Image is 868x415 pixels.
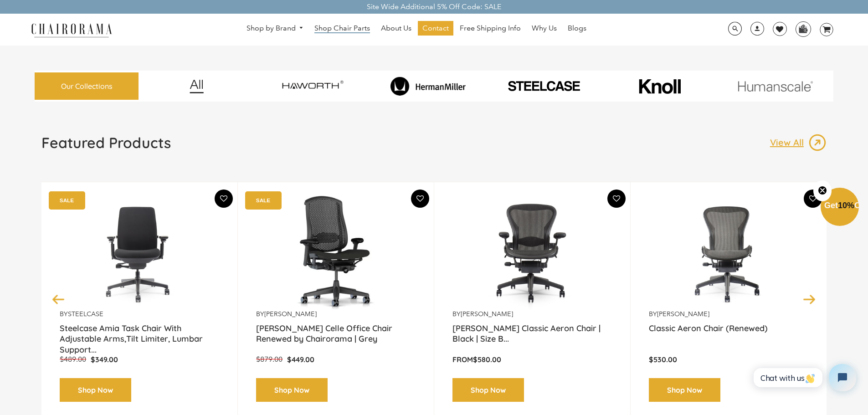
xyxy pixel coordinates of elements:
[607,190,626,208] button: Add To Wishlist
[649,196,808,310] a: Classic Aeron Chair (Renewed) - chairorama Classic Aeron Chair (Renewed) - chairorama
[838,201,854,210] span: 10%
[719,81,831,92] img: image_11.png
[488,79,600,93] img: PHOTO-2024-07-09-00-53-10-removebg-preview.png
[649,355,677,364] span: $530.00
[314,24,370,33] span: Shop Chair Parts
[770,137,808,149] p: View All
[51,291,67,307] button: Previous
[60,310,219,318] p: by
[60,378,131,402] a: Shop Now
[287,355,314,364] span: $449.00
[411,190,429,208] button: Add To Wishlist
[171,79,222,93] img: image_12.png
[256,196,416,310] a: Herman Miller Celle Office Chair Renewed by Chairorama | Grey - chairorama Herman Miller Celle Of...
[452,323,612,346] a: [PERSON_NAME] Classic Aeron Chair | Black | Size B...
[381,24,411,33] span: About Us
[568,24,586,33] span: Blogs
[813,180,832,201] button: Close teaser
[824,201,866,210] span: Get Off
[461,310,513,318] a: [PERSON_NAME]
[256,323,416,346] a: [PERSON_NAME] Celle Office Chair Renewed by Chairorama | Grey
[455,21,525,36] a: Free Shipping Info
[372,77,484,96] img: image_8_173eb7e0-7579-41b4-bc8e-4ba0b8ba93e8.png
[156,21,677,38] nav: DesktopNavigation
[649,196,808,310] img: Classic Aeron Chair (Renewed) - chairorama
[770,133,827,152] a: View All
[821,189,859,227] div: Get10%OffClose teaser
[215,190,233,208] button: Add To Wishlist
[649,378,720,402] a: Shop Now
[35,72,139,100] a: Our Collections
[452,196,612,310] img: Herman Miller Classic Aeron Chair | Black | Size B (Renewed) - chairorama
[264,310,317,318] a: [PERSON_NAME]
[256,196,416,310] img: Herman Miller Celle Office Chair Renewed by Chairorama | Grey - chairorama
[418,21,453,36] a: Contact
[60,196,219,310] img: Amia Chair by chairorama.com
[26,22,117,38] img: chairorama
[473,355,501,364] span: $580.00
[452,310,612,318] p: by
[68,310,103,318] a: Steelcase
[91,355,118,364] span: $349.00
[41,133,171,152] h1: Featured Products
[60,355,86,364] span: $489.00
[452,196,612,310] a: Herman Miller Classic Aeron Chair | Black | Size B (Renewed) - chairorama Herman Miller Classic A...
[657,310,709,318] a: [PERSON_NAME]
[60,197,74,203] text: SALE
[256,378,328,402] a: Shop Now
[41,133,171,159] a: Featured Products
[532,24,557,33] span: Why Us
[310,21,375,36] a: Shop Chair Parts
[60,196,219,310] a: Amia Chair by chairorama.com Renewed Amia Chair chairorama.com
[452,355,612,364] p: From
[801,291,817,307] button: Next
[460,24,521,33] span: Free Shipping Info
[649,310,808,318] p: by
[242,21,308,36] a: Shop by Brand
[618,78,701,95] img: image_10_1.png
[422,24,449,33] span: Contact
[804,190,822,208] button: Add To Wishlist
[744,356,864,399] iframe: Tidio Chat
[256,310,416,318] p: by
[256,355,282,364] span: $879.00
[563,21,591,36] a: Blogs
[452,378,524,402] a: Shop Now
[527,21,561,36] a: Why Us
[257,73,368,99] img: image_7_14f0750b-d084-457f-979a-a1ab9f6582c4.png
[796,22,810,36] img: WhatsApp_Image_2024-07-12_at_16.23.01.webp
[60,323,219,346] a: Steelcase Amia Task Chair With Adjustable Arms,Tilt Limiter, Lumbar Support...
[649,323,808,346] a: Classic Aeron Chair (Renewed)
[808,133,827,152] img: image_13.png
[376,21,416,36] a: About Us
[256,197,270,203] text: SALE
